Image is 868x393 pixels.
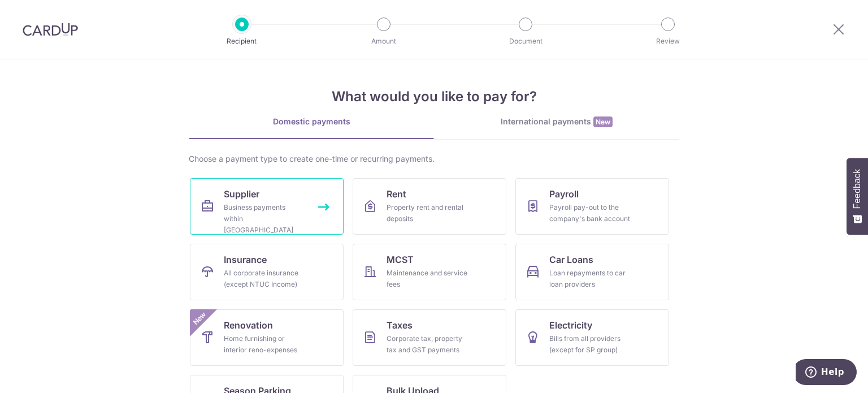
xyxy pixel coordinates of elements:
[224,253,267,266] span: Insurance
[387,318,413,332] span: Taxes
[549,253,593,266] span: Car Loans
[190,178,344,235] a: SupplierBusiness payments within [GEOGRAPHIC_DATA]
[224,187,259,201] span: Supplier
[387,333,468,356] div: Corporate tax, property tax and GST payments
[549,333,631,356] div: Bills from all providers (except for SP group)
[190,244,344,300] a: InsuranceAll corporate insurance (except NTUC Income)
[549,267,631,290] div: Loan repayments to car loan providers
[189,116,434,127] div: Domestic payments
[224,318,273,332] span: Renovation
[847,158,868,235] button: Feedback - Show survey
[23,23,78,36] img: CardUp
[353,178,506,235] a: RentProperty rent and rental deposits
[626,36,710,47] p: Review
[190,309,209,328] span: New
[434,116,679,128] div: International payments
[387,253,414,266] span: MCST
[224,202,305,236] div: Business payments within [GEOGRAPHIC_DATA]
[852,169,862,209] span: Feedback
[515,309,669,366] a: ElectricityBills from all providers (except for SP group)
[189,153,679,165] div: Choose a payment type to create one-time or recurring payments.
[387,187,406,201] span: Rent
[353,309,506,366] a: TaxesCorporate tax, property tax and GST payments
[200,36,284,47] p: Recipient
[549,202,631,224] div: Payroll pay-out to the company's bank account
[796,359,857,387] iframe: Opens a widget where you can find more information
[593,116,613,127] span: New
[224,267,305,290] div: All corporate insurance (except NTUC Income)
[387,267,468,290] div: Maintenance and service fees
[224,333,305,356] div: Home furnishing or interior reno-expenses
[353,244,506,300] a: MCSTMaintenance and service fees
[189,87,679,107] h4: What would you like to pay for?
[515,178,669,235] a: PayrollPayroll pay-out to the company's bank account
[190,309,344,366] a: RenovationHome furnishing or interior reno-expensesNew
[387,202,468,224] div: Property rent and rental deposits
[342,36,426,47] p: Amount
[549,187,579,201] span: Payroll
[515,244,669,300] a: Car LoansLoan repayments to car loan providers
[484,36,567,47] p: Document
[549,318,592,332] span: Electricity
